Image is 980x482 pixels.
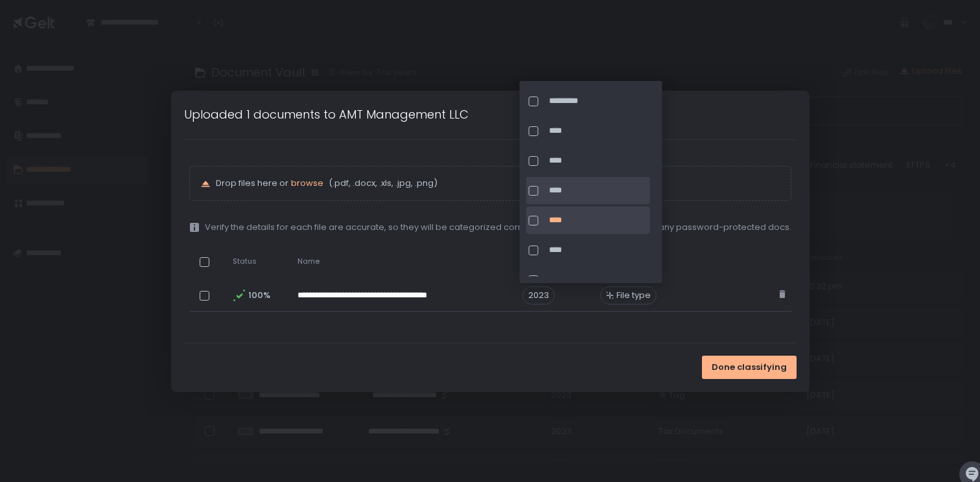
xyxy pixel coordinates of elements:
h1: Uploaded 1 documents to AMT Management LLC [184,106,469,123]
span: Status [233,257,257,266]
span: File type [616,290,651,301]
span: Name [297,257,320,266]
span: 100% [248,290,269,301]
button: Done classifying [702,356,797,379]
span: (.pdf, .docx, .xls, .jpg, .png) [326,178,437,189]
span: browse [291,177,323,189]
span: Verify the details for each file are accurate, so they will be categorized correctly and your tea... [205,222,791,233]
button: browse [291,178,323,189]
span: 2023 [522,286,555,304]
p: Drop files here or [216,178,780,189]
span: Done classifying [712,361,787,373]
